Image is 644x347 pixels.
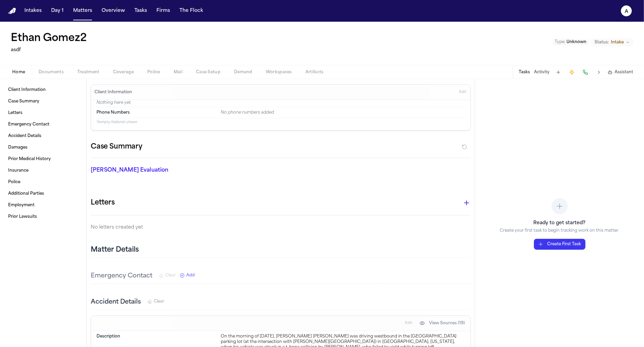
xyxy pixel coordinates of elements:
[39,70,64,75] span: Documents
[11,46,89,54] h2: asdf
[91,197,115,208] h1: Letters
[459,90,466,95] span: Edit
[457,87,468,98] button: Edit
[159,273,176,278] button: Clear Emergency Contact
[5,165,81,176] a: Insurance
[266,70,292,75] span: Workspaces
[91,271,152,281] h3: Emergency Contact
[5,119,81,130] a: Emergency Contact
[91,166,212,174] p: [PERSON_NAME] Evaluation
[91,141,142,152] h2: Case Summary
[615,70,633,75] span: Assistant
[608,70,633,75] button: Assistant
[416,318,468,329] button: View Sources (19)
[99,5,128,17] button: Overview
[11,33,87,45] h1: Ethan Gomez2
[611,40,624,45] span: Intake
[91,297,141,307] h3: Accident Details
[5,108,81,118] a: Letters
[96,100,465,107] p: Nothing here yet.
[196,70,220,75] span: Case Setup
[555,40,565,44] span: Type :
[132,5,150,17] button: Tasks
[5,84,81,95] a: Client Information
[5,200,81,211] a: Employment
[234,70,252,75] span: Demand
[5,188,81,199] a: Additional Parties
[70,5,95,17] button: Matters
[305,70,324,75] span: Artifacts
[91,245,139,255] h2: Matter Details
[595,40,609,45] span: Status:
[22,5,44,17] button: Intakes
[8,8,16,14] a: Home
[77,70,100,75] span: Treatment
[8,8,16,14] img: Finch Logo
[11,33,87,45] button: Edit matter name
[91,224,471,232] p: No letters created yet
[113,70,134,75] span: Coverage
[147,70,160,75] span: Police
[581,68,590,77] button: Make a Call
[405,321,412,326] span: Edit
[154,299,164,304] span: Clear
[93,90,133,95] h3: Client Information
[500,228,619,233] p: Create your first task to begin tracking work on this matter.
[534,239,585,250] button: Create First Task
[403,318,414,329] button: Edit
[566,40,586,44] span: Unknown
[554,68,563,77] button: Add Task
[567,68,577,77] button: Create Immediate Task
[5,154,81,165] a: Prior Medical History
[500,220,619,227] h3: Ready to get started?
[5,96,81,107] a: Case Summary
[180,273,195,278] button: Add New
[534,70,550,75] button: Activity
[148,299,164,304] button: Clear Accident Details
[96,120,465,125] p: 11 empty fields not shown.
[187,273,195,278] span: Add
[5,211,81,222] a: Prior Lawsuits
[154,5,173,17] button: Firms
[5,131,81,141] a: Accident Details
[221,110,465,115] div: No phone numbers added
[48,5,66,17] button: Day 1
[5,142,81,153] a: Damages
[5,177,81,188] a: Police
[165,273,176,278] span: Clear
[12,70,25,75] span: Home
[177,5,206,17] button: The Flock
[96,110,130,115] span: Phone Numbers
[553,39,588,45] button: Edit Type: Unknown
[519,70,530,75] button: Tasks
[591,38,633,46] button: Change status from Intake
[174,70,183,75] span: Mail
